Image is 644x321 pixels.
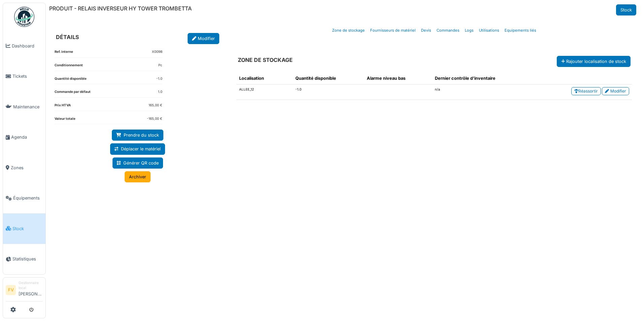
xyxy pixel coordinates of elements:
[571,87,601,95] a: Réassortir
[125,171,151,182] a: Archiver
[476,23,502,38] a: Utilisations
[152,49,162,55] dd: X009B
[56,34,79,40] h6: DÉTAILS
[55,76,87,84] dt: Quantité disponible
[158,90,162,95] dd: 1.0
[6,280,43,301] a: FV Gestionnaire local[PERSON_NAME]
[13,195,43,201] span: Équipements
[3,213,45,244] a: Stock
[293,84,364,100] td: -1.0
[147,116,162,121] dd: -165,00 €
[55,63,83,71] dt: Conditionnement
[434,23,462,38] a: Commandes
[502,23,539,38] a: Equipements liés
[364,72,432,84] th: Alarme niveau bas
[13,104,43,110] span: Maintenance
[3,92,45,122] a: Maintenance
[14,7,34,27] img: Badge_color-CXgf-gQk.svg
[3,122,45,153] a: Agenda
[293,72,364,84] th: Quantité disponible
[188,33,219,44] a: Modifier
[11,165,43,171] span: Zones
[236,84,293,100] td: ALLEE_12
[55,103,71,111] dt: Prix HTVA
[12,256,43,262] span: Statistiques
[49,5,192,12] h6: PRODUIT - RELAIS INVERSEUR HY TOWER TROMBETTA
[112,157,163,169] a: Générer QR code
[110,143,165,154] a: Déplacer le matériel
[6,285,16,295] li: FV
[3,152,45,183] a: Zones
[12,225,43,232] span: Stock
[55,90,91,97] dt: Commande par défaut
[3,31,45,61] a: Dashboard
[557,56,631,67] button: Rajouter localisation de stock
[3,244,45,275] a: Statistiques
[432,84,534,100] td: n/a
[156,76,162,81] dd: -1.0
[55,116,75,124] dt: Valeur totale
[3,61,45,92] a: Tickets
[12,73,43,79] span: Tickets
[602,87,629,95] a: Modifier
[238,57,293,63] h6: ZONE DE STOCKAGE
[3,183,45,214] a: Équipements
[367,23,418,38] a: Fournisseurs de matériel
[418,23,434,38] a: Devis
[236,72,293,84] th: Localisation
[11,134,43,140] span: Agenda
[55,49,73,57] dt: Ref. interne
[158,63,162,68] dd: Pc
[19,280,43,300] li: [PERSON_NAME]
[12,43,43,49] span: Dashboard
[432,72,534,84] th: Dernier contrôle d'inventaire
[149,103,162,108] dd: 165,00 €
[19,280,43,291] div: Gestionnaire local
[112,130,163,141] a: Prendre du stock
[462,23,476,38] a: Logs
[616,4,636,15] a: Stock
[329,23,367,38] a: Zone de stockage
